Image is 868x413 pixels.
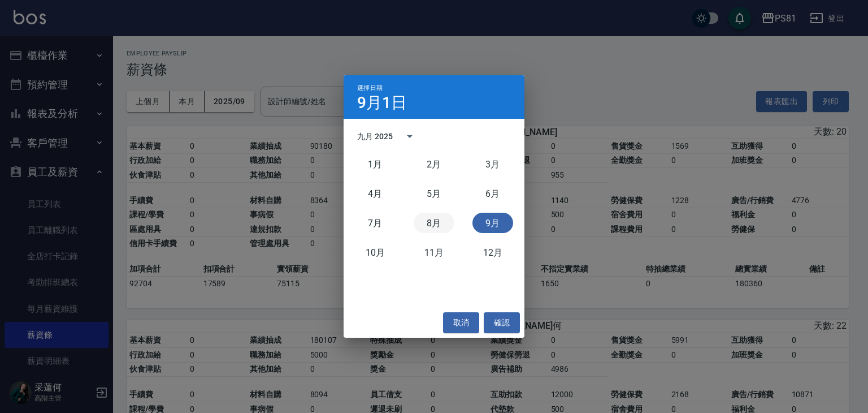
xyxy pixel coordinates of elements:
[357,84,383,92] span: 選擇日期
[472,242,513,263] button: 十二月
[355,242,396,263] button: 十月
[414,242,454,263] button: 十一月
[472,154,513,174] button: 三月
[355,213,396,233] button: 七月
[414,183,454,204] button: 五月
[472,183,513,204] button: 六月
[414,213,454,233] button: 八月
[396,123,423,150] button: calendar view is open, switch to year view
[484,312,520,333] button: 確認
[357,131,393,143] div: 九月 2025
[443,312,479,333] button: 取消
[355,183,396,204] button: 四月
[355,154,396,174] button: 一月
[414,154,454,174] button: 二月
[357,96,407,110] h4: 9月1日
[472,213,513,233] button: 九月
